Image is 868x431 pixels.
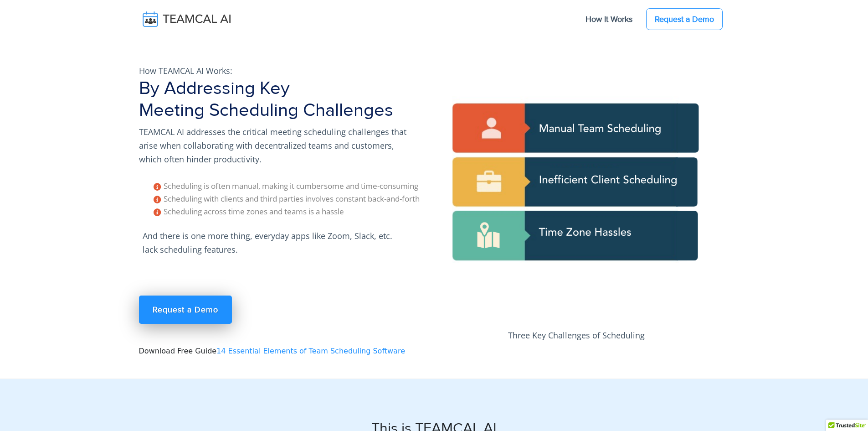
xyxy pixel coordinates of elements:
[576,10,642,29] a: How It Works
[440,55,713,328] img: pic
[139,125,412,166] p: TEAMCAL AI addresses the critical meeting scheduling challenges that arise when collaborating wit...
[216,347,405,355] a: 14 Essential Elements of Team Scheduling Software
[646,8,723,30] a: Request a Demo
[134,55,434,379] div: Download Free Guide
[139,78,429,121] h1: By Addressing Key Meeting Scheduling Challenges
[154,205,429,218] li: Scheduling across time zones and teams is a hassle
[139,296,232,324] a: Request a Demo
[139,225,412,260] p: And there is one more thing, everyday apps like Zoom, Slack, etc. lack scheduling features.
[154,180,429,192] li: Scheduling is often manual, making it cumbersome and time-consuming
[154,192,429,205] li: Scheduling with clients and third parties involves constant back-and-forth
[139,64,412,78] p: How TEAMCAL AI Works:
[440,328,713,342] p: Three Key Challenges of Scheduling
